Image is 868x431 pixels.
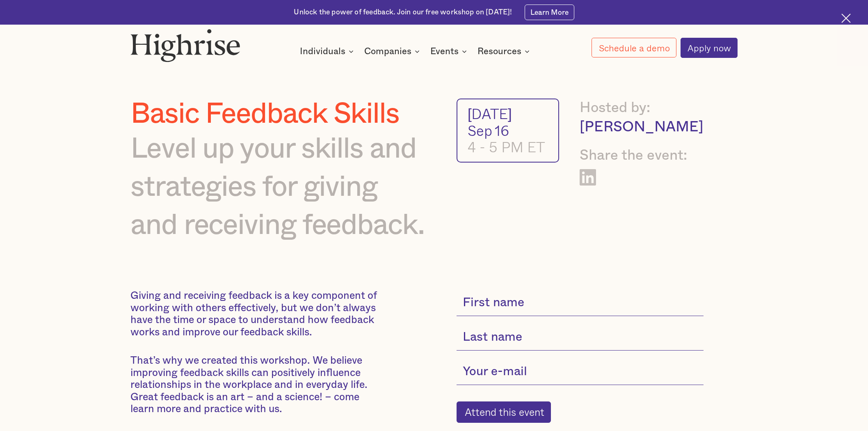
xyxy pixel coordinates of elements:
[468,139,548,156] div: 4 - 5 PM ET
[457,290,704,316] input: First name
[477,46,521,56] div: Resources
[525,5,574,20] a: Learn More
[580,169,596,186] a: Share on LinkedIn
[457,401,551,423] input: Attend this event
[430,46,469,56] div: Events
[294,7,512,17] div: Unlock the power of feedback. Join our free workshop on [DATE]!
[457,290,704,423] form: current-single-event-subscribe-form
[841,14,851,23] img: Cross icon
[468,105,548,122] div: [DATE]
[681,38,738,58] a: Apply now
[495,122,509,139] div: 16
[300,46,345,56] div: Individuals
[457,324,704,351] input: Last name
[580,118,704,137] div: [PERSON_NAME]
[130,130,430,245] div: Level up your skills and strategies for giving and receiving feedback.
[468,122,492,139] div: Sep
[457,359,704,385] input: Your e-mail
[592,38,676,57] a: Schedule a demo
[130,355,383,415] p: That’s why we created this workshop. We believe improving feedback skills can positively influenc...
[130,99,430,130] h1: Basic Feedback Skills
[430,46,459,56] div: Events
[364,46,411,56] div: Companies
[300,46,356,56] div: Individuals
[580,146,704,165] div: Share the event:
[580,99,704,118] div: Hosted by:
[130,29,240,62] img: Highrise logo
[477,46,532,56] div: Resources
[364,46,422,56] div: Companies
[130,290,383,338] p: Giving and receiving feedback is a key component of working with others effectively, but we don’t...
